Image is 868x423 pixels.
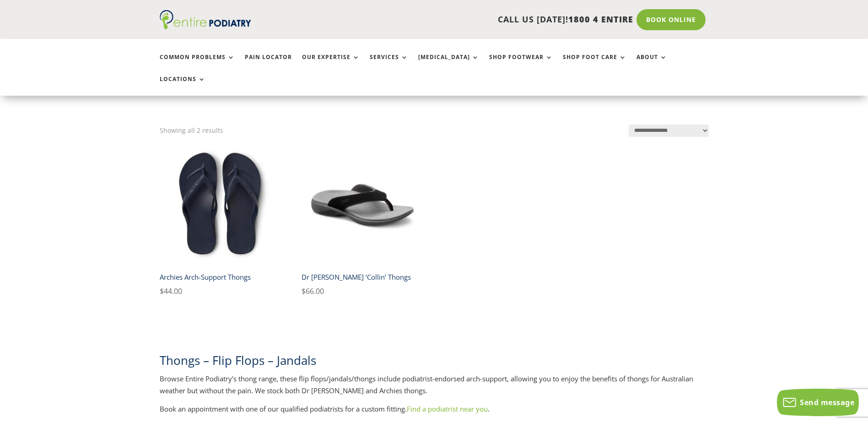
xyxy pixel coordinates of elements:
bdi: 66.00 [302,286,324,296]
a: Shop Footwear [489,54,553,74]
a: Entire Podiatry [160,22,251,31]
a: Collins Dr Comfort Men's Thongs in BlackDr [PERSON_NAME] ‘Collin’ Thongs $66.00 [302,144,423,298]
bdi: 44.00 [160,286,182,296]
img: logo (1) [160,10,251,29]
a: Find a podiatrist near you [407,404,488,413]
a: Book Online [636,9,706,30]
span: $ [302,286,306,296]
span: Send message [800,397,854,407]
h2: Thongs – Flip Flops – Jandals [160,352,709,373]
img: pair of archies navy arch support thongs upright view [160,144,281,265]
p: Browse Entire Podiatry’s thong range, these flip flops/jandals/thongs include podiatrist-endorsed... [160,373,709,403]
a: [MEDICAL_DATA] [418,54,479,74]
a: Locations [160,76,205,96]
a: Our Expertise [302,54,360,74]
a: pair of archies navy arch support thongs upright viewArchies Arch-Support Thongs $44.00 [160,144,281,298]
img: Collins Dr Comfort Men's Thongs in Black [302,144,423,265]
span: 1800 4 ENTIRE [568,14,633,25]
span: $ [160,286,164,296]
a: Services [370,54,408,74]
a: About [636,54,667,74]
p: Showing all 2 results [160,125,223,136]
h2: Archies Arch-Support Thongs [160,269,281,285]
a: Pain Locator [245,54,292,74]
a: Common Problems [160,54,235,74]
p: CALL US [DATE]! [286,14,633,26]
select: Shop order [629,125,709,137]
a: Shop Foot Care [563,54,626,74]
p: Book an appointment with one of our qualified podiatrists for a custom fitting. . [160,403,709,415]
button: Send message [777,389,859,416]
h2: Dr [PERSON_NAME] ‘Collin’ Thongs [302,269,423,285]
